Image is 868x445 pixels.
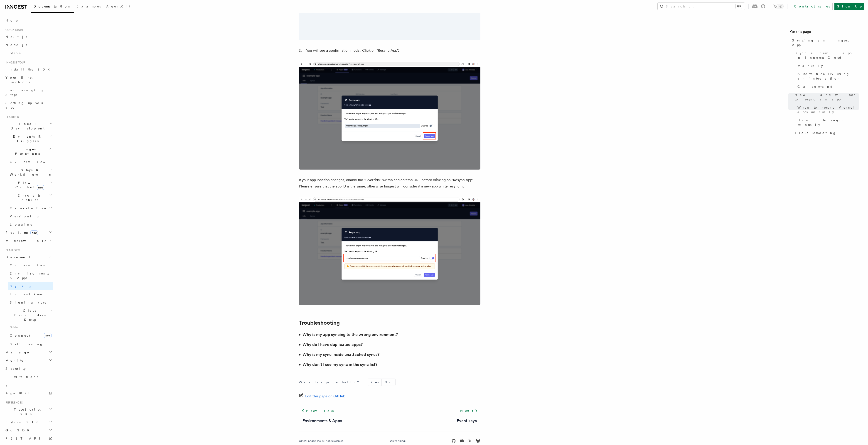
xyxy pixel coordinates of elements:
button: Toggle dark mode [773,4,784,9]
button: Manage [4,348,53,356]
a: Home [4,16,53,24]
a: AgentKit [4,389,53,397]
span: Edit this page on GitHub [305,393,345,399]
a: REST API [4,434,53,443]
span: Syncing [10,284,32,288]
span: Cloud Providers Setup [8,308,50,322]
a: Python [4,49,53,57]
h3: Why don’t I see my sync in the sync list? [302,361,377,368]
a: Sign Up [834,3,864,10]
span: new [37,185,44,190]
a: Troubleshooting [299,320,340,326]
span: Examples [76,5,101,8]
summary: Why is my app syncing to the wrong environment? [299,330,480,340]
span: Limitations [5,375,38,379]
span: AgentKit [106,5,130,8]
span: Manage [4,350,29,355]
button: Cloud Providers Setup [8,306,53,324]
a: How to resync manually [796,116,859,129]
span: Guides [8,324,53,331]
div: Deployment [4,261,53,348]
span: Logging [10,223,33,226]
summary: Why do I have duplicated apps? [299,340,480,350]
span: References [4,401,23,404]
span: When to resync Vercel apps manually [797,105,859,114]
span: Steps & Workflows [8,168,51,177]
a: Your first Functions [4,73,53,86]
img: Inngest Cloud screen with resync app modal [299,61,480,170]
a: Documentation [31,1,74,13]
span: Self hosting [10,342,43,346]
span: Troubleshooting [795,131,836,135]
button: Events & Triggers [4,132,53,145]
p: Was this page helpful? [299,380,362,384]
span: Signing keys [10,301,46,304]
span: Monitor [4,358,27,363]
button: Inngest Functions [4,145,53,158]
a: Sync a new app in Inngest Cloud [793,49,859,62]
li: You will see a confirmation modal. Click on “Resync App”. [305,47,480,54]
span: Sync a new app in Inngest Cloud [795,51,859,60]
button: Python SDK [4,418,53,426]
summary: Why don’t I see my sync in the sync list? [299,360,480,370]
a: We're hiring! [390,439,406,443]
span: Python [5,51,22,55]
a: Event keys [457,418,477,424]
button: Errors & Retries [8,191,53,204]
a: Versioning [8,212,53,220]
a: Syncing [8,282,53,290]
span: Manually [797,63,823,68]
summary: Why is my sync inside unattached syncs? [299,350,480,360]
span: Go SDK [4,428,32,433]
span: Leveraging Steps [5,88,44,97]
a: Limitations [4,373,53,381]
span: How and when to resync an app [795,92,859,102]
span: Your first Functions [5,76,32,84]
a: Security [4,365,53,373]
span: Connect [10,334,30,337]
span: AI [4,384,8,388]
button: Go SDK [4,426,53,434]
button: No [382,379,395,386]
span: Features [4,115,19,119]
button: Yes [368,379,381,386]
span: Middleware [4,238,47,243]
button: Monitor [4,356,53,365]
span: Automatically using an integration [797,72,859,81]
kbd: ⌘K [736,4,742,9]
button: Steps & Workflows [8,166,53,179]
button: Realtimenew [4,229,53,237]
a: Environments & Apps [8,269,53,282]
img: Inngest Cloud screen with resync app modal displaying an edited URL [299,197,480,305]
h3: Why is my app syncing to the wrong environment? [302,331,398,338]
a: Next.js [4,33,53,41]
a: Manually [796,62,859,70]
h3: Why do I have duplicated apps? [302,341,363,348]
h3: Why is my sync inside unattached syncs? [302,351,379,358]
button: Local Development [4,120,53,132]
a: Leveraging Steps [4,86,53,99]
a: Node.js [4,41,53,49]
span: Inngest tour [4,61,25,64]
span: Syncing an Inngest App [792,38,859,47]
span: AgentKit [5,391,30,395]
span: Documentation [34,5,71,8]
div: Inngest Functions [4,158,53,229]
button: TypeScript SDK [4,405,53,418]
span: Versioning [10,214,40,218]
a: Curl command [796,83,859,91]
span: Inngest Functions [4,147,49,156]
span: Overview [10,160,57,164]
a: Signing keys [8,298,53,306]
a: Setting up your app [4,99,53,112]
button: Search...⌘K [658,3,745,10]
a: Install the SDK [4,65,53,73]
span: Platform [4,248,20,252]
button: Deployment [4,253,53,261]
span: Cancellation [8,206,47,210]
span: Security [5,367,26,370]
div: © 2025 Inngest Inc. All rights reserved. [299,439,344,443]
a: Previous [299,407,336,415]
button: Cancellation [8,204,53,212]
span: Curl command [797,84,833,89]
